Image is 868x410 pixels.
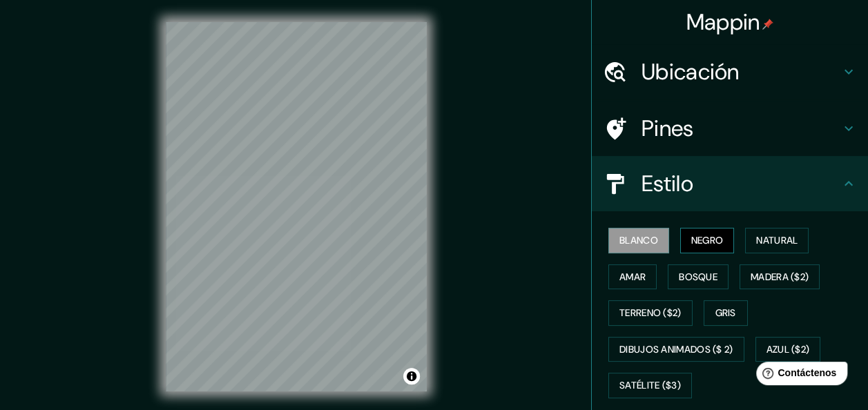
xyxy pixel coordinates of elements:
[740,264,820,290] button: Madera ($2)
[642,115,840,142] h4: Pines
[668,264,729,290] button: Bosque
[608,337,744,362] button: Dibujos animados ($ 2)
[691,232,724,249] font: Negro
[608,373,692,398] button: Satélite ($3)
[766,341,810,358] font: Azul ($2)
[642,58,840,86] h4: Ubicación
[403,368,420,384] button: Alternar atribución
[756,232,798,249] font: Natural
[745,356,853,395] iframe: Help widget launcher
[745,228,809,253] button: Natural
[686,8,760,37] font: Mappin
[751,269,809,286] font: Madera ($2)
[704,300,748,326] button: Gris
[608,228,669,253] button: Blanco
[592,156,868,211] div: Estilo
[642,170,840,197] h4: Estilo
[679,269,717,286] font: Bosque
[166,22,427,391] canvas: Mapa
[680,228,735,253] button: Negro
[619,341,733,358] font: Dibujos animados ($ 2)
[619,232,658,249] font: Blanco
[619,269,646,286] font: Amar
[608,264,657,290] button: Amar
[762,19,773,30] img: pin-icon.png
[619,377,681,394] font: Satélite ($3)
[592,44,868,99] div: Ubicación
[592,101,868,156] div: Pines
[608,300,693,326] button: Terreno ($2)
[715,304,736,322] font: Gris
[619,304,682,322] font: Terreno ($2)
[755,337,821,362] button: Azul ($2)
